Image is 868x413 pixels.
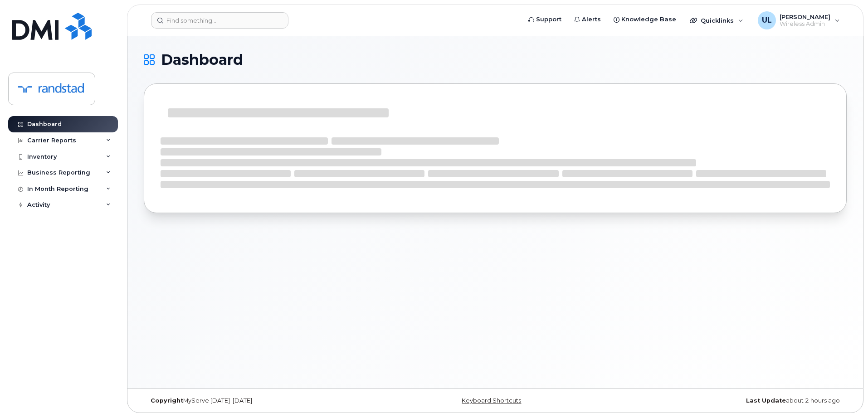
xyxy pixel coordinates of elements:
[151,397,183,404] strong: Copyright
[161,53,243,67] span: Dashboard
[612,397,847,404] div: about 2 hours ago
[144,397,378,404] div: MyServe [DATE]–[DATE]
[462,397,521,404] a: Keyboard Shortcuts
[746,397,786,404] strong: Last Update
